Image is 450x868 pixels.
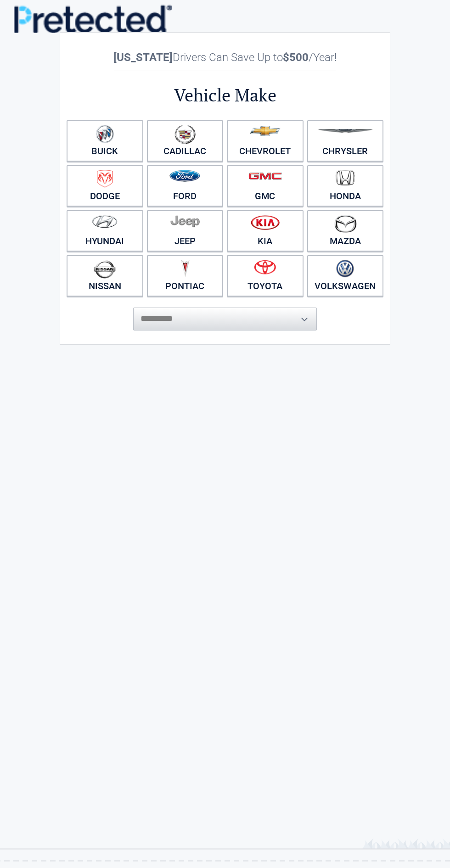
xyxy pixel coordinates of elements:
[169,170,200,182] img: ford
[170,215,200,228] img: jeep
[147,165,224,207] a: Ford
[147,255,224,297] a: Pontiac
[227,120,304,162] a: Chevrolet
[96,125,114,143] img: buick
[307,255,384,297] a: Volkswagen
[317,129,373,133] img: chrysler
[180,260,190,277] img: pontiac
[251,215,280,230] img: kia
[283,51,309,64] b: $500
[336,260,354,278] img: volkswagen
[94,260,116,279] img: nissan
[254,260,276,274] img: toyota
[174,125,196,144] img: cadillac
[336,170,355,186] img: honda
[65,51,385,64] h2: Drivers Can Save Up to /Year
[67,255,143,297] a: Nissan
[248,172,282,180] img: gmc
[250,126,281,136] img: chevrolet
[97,170,113,188] img: dodge
[307,210,384,252] a: Mazda
[113,51,173,64] b: [US_STATE]
[14,5,172,33] img: Main Logo
[92,215,118,228] img: hyundai
[67,165,143,207] a: Dodge
[307,120,384,162] a: Chrysler
[65,84,385,107] h2: Vehicle Make
[307,165,384,207] a: Honda
[147,210,224,252] a: Jeep
[227,210,304,252] a: Kia
[227,255,304,297] a: Toyota
[334,215,357,233] img: mazda
[227,165,304,207] a: GMC
[67,120,143,162] a: Buick
[67,210,143,252] a: Hyundai
[147,120,224,162] a: Cadillac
